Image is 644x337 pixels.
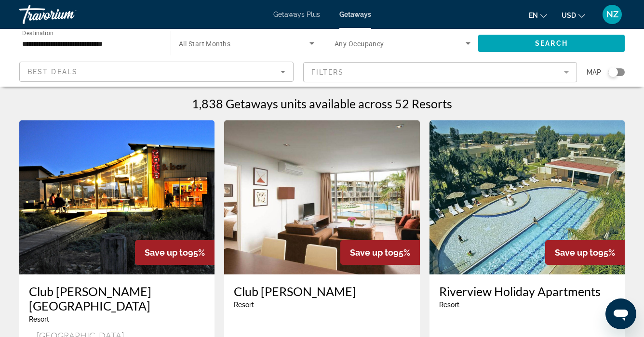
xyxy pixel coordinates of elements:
img: C427I01X.jpg [224,120,419,274]
span: Search [535,39,568,47]
h1: 1,838 Getaways units available across 52 Resorts [192,96,452,111]
span: NZ [606,10,618,19]
span: Save up to [555,247,598,258]
span: Save up to [350,247,393,258]
span: All Start Months [179,40,230,48]
span: Any Occupancy [335,40,384,48]
span: USD [562,12,576,19]
a: Club [PERSON_NAME] [234,284,410,298]
div: 95% [545,240,625,265]
span: Map [587,65,601,79]
iframe: Кнопка запуска окна обмена сообщениями [605,298,636,329]
span: Best Deals [27,68,78,76]
button: User Menu [600,4,625,25]
mat-select: Sort by [27,66,285,78]
button: Change language [529,8,547,22]
span: Resort [439,301,459,309]
a: Getaways Plus [273,11,320,18]
div: 95% [135,240,215,265]
span: Resort [29,315,49,323]
a: Getaways [339,11,371,18]
span: Resort [234,301,254,309]
button: Change currency [562,8,585,22]
a: Club [PERSON_NAME][GEOGRAPHIC_DATA] [29,284,205,313]
button: Search [478,35,625,52]
img: 1375E01L.jpg [429,120,625,274]
span: en [529,12,538,19]
a: Travorium [19,2,116,27]
button: Filter [303,62,577,83]
img: D058E01X.jpg [19,120,215,274]
span: Destination [22,29,54,36]
a: Riverview Holiday Apartments [439,284,615,298]
div: 95% [340,240,420,265]
span: Save up to [145,247,188,258]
